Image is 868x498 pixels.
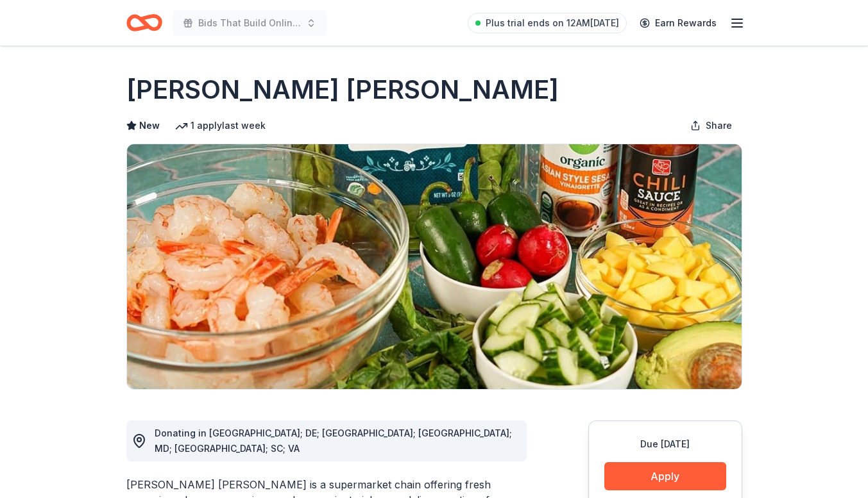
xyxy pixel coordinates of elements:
[126,72,559,108] h1: [PERSON_NAME] [PERSON_NAME]
[139,118,160,133] span: New
[680,113,742,138] button: Share
[486,15,619,31] span: Plus trial ends on 12AM[DATE]
[175,118,266,133] div: 1 apply last week
[198,15,301,31] span: Bids That Build Online Auction
[604,436,726,452] div: Due [DATE]
[632,12,724,35] a: Earn Rewards
[468,13,627,33] a: Plus trial ends on 12AM[DATE]
[173,10,327,36] button: Bids That Build Online Auction
[126,8,162,38] a: Home
[604,462,726,490] button: Apply
[127,144,742,389] img: Image for Harris Teeter
[155,427,512,454] span: Donating in [GEOGRAPHIC_DATA]; DE; [GEOGRAPHIC_DATA]; [GEOGRAPHIC_DATA]; MD; [GEOGRAPHIC_DATA]; S...
[706,118,732,133] span: Share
